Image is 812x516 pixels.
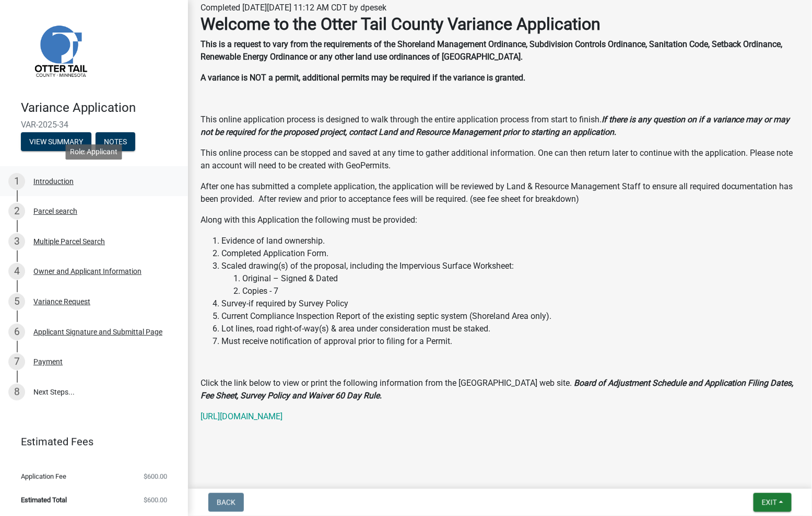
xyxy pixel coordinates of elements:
wm-modal-confirm: Notes [96,138,135,146]
strong: A variance is NOT a permit, additional permits may be required if the variance is granted. [201,73,525,83]
div: 1 [8,173,25,190]
p: Click the link below to view or print the following information from the [GEOGRAPHIC_DATA] web site. [201,377,799,402]
p: After one has submitted a complete application, the application will be reviewed by Land & Resour... [201,180,799,205]
li: Must receive notification of approval prior to filing for a Permit. [221,335,799,348]
strong: This is a request to vary from the requirements of the Shoreland Management Ordinance, Subdivisio... [201,39,783,62]
button: Back [208,493,244,512]
div: Introduction [33,178,74,185]
span: Estimated Total [21,497,67,503]
li: Survey-if required by Survey Policy [221,297,799,310]
a: Estimated Fees [8,431,171,452]
li: Current Compliance Inspection Report of the existing septic system (Shoreland Area only). [221,310,799,323]
img: Otter Tail County, Minnesota [21,11,99,89]
div: 2 [8,203,25,220]
div: Role: Applicant [66,144,122,159]
div: 4 [8,263,25,280]
a: [URL][DOMAIN_NAME] [201,411,283,421]
div: Payment [33,358,63,365]
span: Exit [762,498,777,507]
span: Application Fee [21,473,66,480]
span: VAR-2025-34 [21,120,167,130]
strong: Welcome to the Otter Tail County Variance Application [201,14,601,34]
div: 8 [8,384,25,400]
button: Exit [754,493,792,512]
li: Original – Signed & Dated [242,272,799,285]
div: 7 [8,353,25,370]
p: Along with this Application the following must be provided: [201,214,799,226]
span: Back [217,498,236,507]
li: Scaled drawing(s) of the proposal, including the Impervious Surface Worksheet: [221,260,799,297]
div: 6 [8,324,25,340]
h4: Variance Application [21,100,180,116]
li: Completed Application Form. [221,247,799,260]
div: Applicant Signature and Submittal Page [33,328,162,336]
div: Variance Request [33,298,90,305]
div: 3 [8,233,25,250]
div: Multiple Parcel Search [33,238,105,245]
div: Parcel search [33,208,77,215]
li: Lot lines, road right-of-way(s) & area under consideration must be staked. [221,323,799,335]
p: This online process can be stopped and saved at any time to gather additional information. One ca... [201,147,799,172]
li: Copies - 7 [242,285,799,297]
button: View Summary [21,132,91,151]
span: $600.00 [144,473,167,480]
li: Evidence of land ownership. [221,235,799,247]
span: $600.00 [144,497,167,503]
button: Notes [96,132,135,151]
p: This online application process is designed to walk through the entire application process from s... [201,113,799,139]
div: Owner and Applicant Information [33,268,142,275]
div: 5 [8,293,25,310]
span: Completed [DATE][DATE] 11:12 AM CDT by dpesek [201,3,386,13]
wm-modal-confirm: Summary [21,138,91,146]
